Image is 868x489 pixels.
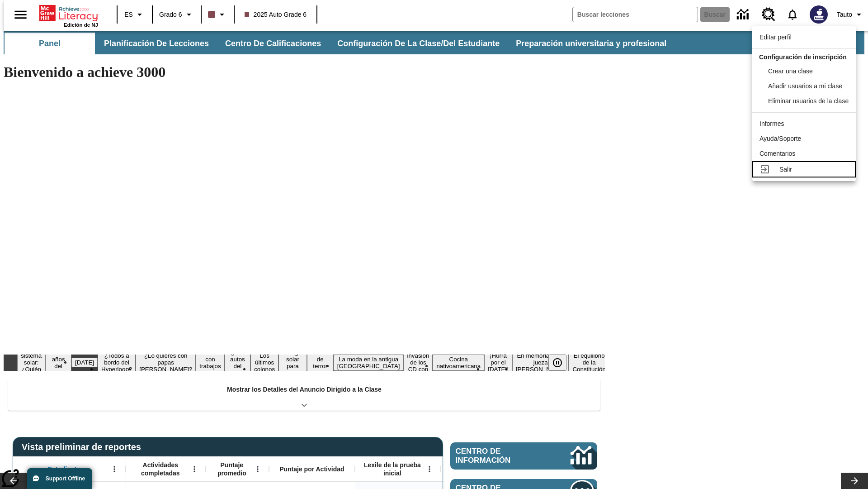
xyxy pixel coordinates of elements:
[759,120,784,127] span: Informes
[759,53,847,61] span: Configuración de inscripción
[768,82,842,90] span: Añadir usuarios a mi clase
[768,67,813,75] span: Crear una clase
[759,150,795,157] span: Comentarios
[779,166,792,173] span: Salir
[759,34,792,41] span: Editar perfil
[768,97,849,105] span: Eliminar usuarios de la clase
[759,135,801,142] span: Ayuda/Soporte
